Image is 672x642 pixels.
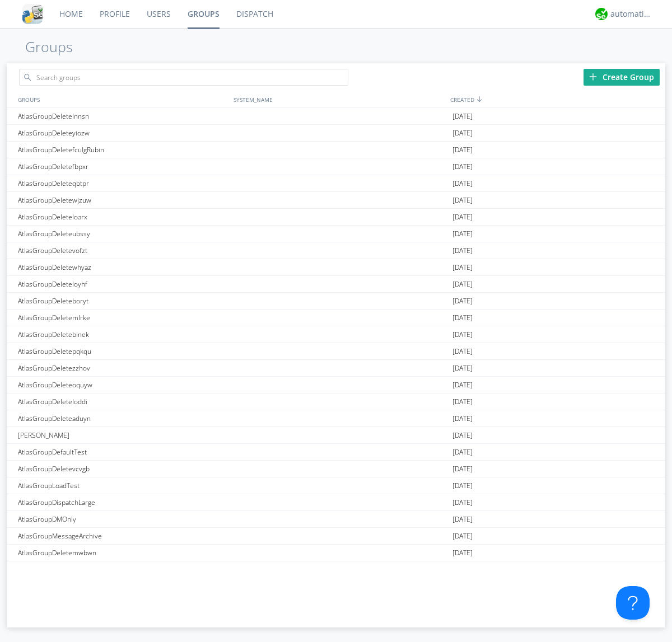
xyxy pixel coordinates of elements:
a: [PERSON_NAME][DATE] [7,561,665,578]
span: [DATE] [452,125,473,142]
span: [DATE] [452,377,473,393]
span: [DATE] [452,310,473,326]
div: AtlasGroupDeleteboryt [15,293,231,309]
span: [DATE] [452,511,473,528]
a: AtlasGroupDeletemlrke[DATE] [7,310,665,326]
div: AtlasGroupLoadTest [15,477,231,494]
a: AtlasGroupDeletevcvgb[DATE] [7,461,665,477]
span: [DATE] [452,242,473,259]
a: AtlasGroupDeletepqkqu[DATE] [7,343,665,360]
div: CREATED [447,91,665,107]
div: AtlasGroupDeletewhyaz [15,259,231,275]
a: AtlasGroupDeletewjzuw[DATE] [7,192,665,209]
span: [DATE] [452,461,473,477]
a: AtlasGroupDeletezzhov[DATE] [7,360,665,377]
div: AtlasGroupDeleteloyhf [15,276,231,292]
span: [DATE] [452,259,473,276]
img: d2d01cd9b4174d08988066c6d424eccd [595,8,608,20]
iframe: Toggle Customer Support [616,586,650,620]
span: [DATE] [452,343,473,360]
a: AtlasGroupDeleteloarx[DATE] [7,209,665,226]
span: [DATE] [452,444,473,461]
span: [DATE] [452,192,473,209]
a: AtlasGroupDeleteloddi[DATE] [7,393,665,410]
div: [PERSON_NAME] [15,427,231,443]
div: AtlasGroupDeletepqkqu [15,343,231,359]
span: [DATE] [452,545,473,561]
div: AtlasGroupMessageArchive [15,528,231,544]
a: AtlasGroupDispatchLarge[DATE] [7,494,665,511]
div: AtlasGroupDeletefculgRubin [15,142,231,158]
div: AtlasGroupDeleteubssy [15,226,231,242]
span: [DATE] [452,410,473,427]
span: [DATE] [452,477,473,494]
span: [DATE] [452,175,473,192]
div: AtlasGroupDeleteaduyn [15,410,231,427]
div: AtlasGroupDMOnly [15,511,231,527]
a: AtlasGroupDeletewhyaz[DATE] [7,259,665,276]
div: AtlasGroupDeletemwbwn [15,545,231,561]
a: [PERSON_NAME][DATE] [7,427,665,444]
span: [DATE] [452,561,473,578]
span: [DATE] [452,360,473,377]
span: [DATE] [452,158,473,175]
span: [DATE] [452,494,473,511]
a: AtlasGroupDeletefculgRubin[DATE] [7,142,665,158]
a: AtlasGroupDeleteyiozw[DATE] [7,125,665,142]
span: [DATE] [452,326,473,343]
div: [PERSON_NAME] [15,561,231,578]
div: AtlasGroupDeletezzhov [15,360,231,376]
div: AtlasGroupDeleteoquyw [15,377,231,393]
span: [DATE] [452,427,473,444]
div: AtlasGroupDefaultTest [15,444,231,460]
div: AtlasGroupDeleteloddi [15,393,231,410]
span: [DATE] [452,393,473,410]
div: AtlasGroupDeleteqbtpr [15,175,231,191]
a: AtlasGroupDeleteubssy[DATE] [7,226,665,242]
a: AtlasGroupDeletevofzt[DATE] [7,242,665,259]
a: AtlasGroupMessageArchive[DATE] [7,528,665,545]
div: GROUPS [15,91,228,107]
div: AtlasGroupDeletevcvgb [15,461,231,477]
div: AtlasGroupDeleteyiozw [15,125,231,141]
div: AtlasGroupDeleteloarx [15,209,231,225]
span: [DATE] [452,108,473,125]
div: AtlasGroupDeletemlrke [15,310,231,326]
a: AtlasGroupDeletefbpxr[DATE] [7,158,665,175]
a: AtlasGroupDefaultTest[DATE] [7,444,665,461]
a: AtlasGroupDeletebinek[DATE] [7,326,665,343]
span: [DATE] [452,226,473,242]
img: plus.svg [589,73,597,81]
span: [DATE] [452,528,473,545]
a: AtlasGroupDeleteaduyn[DATE] [7,410,665,427]
span: [DATE] [452,209,473,226]
a: AtlasGroupDeletemwbwn[DATE] [7,545,665,561]
a: AtlasGroupLoadTest[DATE] [7,477,665,494]
div: AtlasGroupDeletewjzuw [15,192,231,208]
span: [DATE] [452,293,473,310]
div: AtlasGroupDeletefbpxr [15,158,231,175]
div: SYSTEM_NAME [231,91,447,107]
img: cddb5a64eb264b2086981ab96f4c1ba7 [22,4,43,24]
div: AtlasGroupDeletebinek [15,326,231,343]
a: AtlasGroupDMOnly[DATE] [7,511,665,528]
div: AtlasGroupDeletevofzt [15,242,231,259]
a: AtlasGroupDeleteboryt[DATE] [7,293,665,310]
span: [DATE] [452,276,473,293]
a: AtlasGroupDeleteqbtpr[DATE] [7,175,665,192]
input: Search groups [19,69,348,86]
div: AtlasGroupDispatchLarge [15,494,231,510]
a: AtlasGroupDeleteoquyw[DATE] [7,377,665,393]
span: [DATE] [452,142,473,158]
a: AtlasGroupDeleteloyhf[DATE] [7,276,665,293]
div: Create Group [584,69,660,86]
a: AtlasGroupDeletelnnsn[DATE] [7,108,665,125]
div: automation+atlas [610,8,652,20]
div: AtlasGroupDeletelnnsn [15,108,231,124]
